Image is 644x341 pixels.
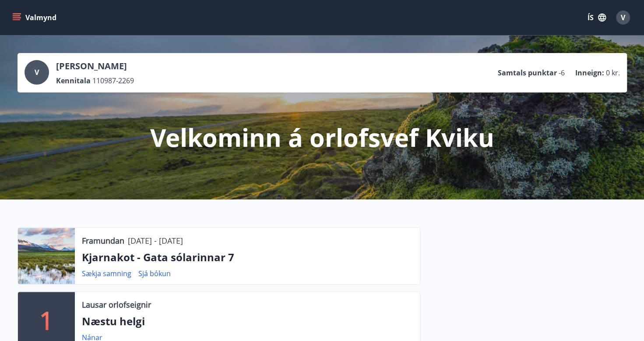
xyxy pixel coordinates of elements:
[138,269,171,278] a: Sjá bókun
[92,76,134,85] span: 110987-2269
[583,10,611,25] button: ÍS
[56,76,91,85] p: Kennitala
[621,13,625,22] span: V
[82,314,413,329] p: Næstu helgi
[128,235,183,246] p: [DATE] - [DATE]
[82,299,151,310] p: Lausar orlofseignir
[11,10,60,25] button: menu
[39,303,53,337] p: 1
[575,68,604,78] p: Inneign :
[35,67,39,77] span: V
[82,250,413,265] p: Kjarnakot - Gata sólarinnar 7
[559,68,565,78] span: -6
[82,235,124,246] p: Framundan
[498,68,557,78] p: Samtals punktar
[612,7,633,28] button: V
[82,269,131,278] a: Sækja samning
[606,68,620,78] span: 0 kr.
[56,60,134,72] p: [PERSON_NAME]
[150,121,494,154] p: Velkominn á orlofsvef Kviku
